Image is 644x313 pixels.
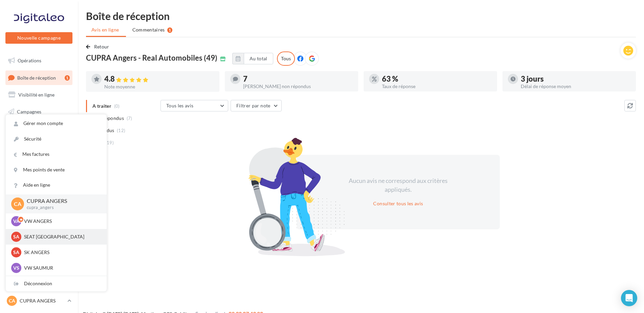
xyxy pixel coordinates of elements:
span: Boîte de réception [17,75,56,80]
span: CUPRA Angers - Real Automobiles (49) [86,54,217,62]
p: CUPRA ANGERS [20,297,65,304]
div: 63 % [382,75,492,83]
span: SA [13,233,19,240]
p: CUPRA ANGERS [27,197,96,205]
span: SA [13,249,19,256]
button: Filtrer par note [231,100,282,111]
a: Contacts [4,122,74,136]
p: cupra_angers [27,205,96,211]
div: 7 [243,75,353,83]
a: Campagnes DataOnDemand [4,194,74,214]
a: Gérer mon compte [6,116,107,131]
span: Campagnes [17,109,41,114]
a: PLV et print personnalisable [4,172,74,192]
p: SEAT [GEOGRAPHIC_DATA] [24,233,99,240]
span: CA [9,297,15,304]
div: Note moyenne [104,84,214,89]
div: Open Intercom Messenger [621,290,637,306]
button: Retour [86,43,112,51]
span: (19) [105,140,114,145]
span: (12) [117,128,125,133]
div: 3 jours [521,75,630,83]
div: 1 [65,75,70,81]
a: Calendrier [4,155,74,169]
span: Visibilité en ligne [18,92,55,98]
div: Aucun avis ne correspond aux critères appliqués. [340,176,456,194]
a: Aide en ligne [6,178,107,193]
a: Visibilité en ligne [4,88,74,102]
span: Commentaires [132,26,165,33]
a: Opérations [4,54,74,68]
div: Boîte de réception [86,11,636,21]
div: Déconnexion [6,276,107,291]
span: VS [13,265,19,271]
a: Médiathèque [4,138,74,152]
span: VA [13,218,20,225]
span: Tous les avis [166,103,194,108]
span: Retour [94,44,109,49]
div: 1 [167,27,172,33]
span: Non répondus [92,115,124,122]
a: CA CUPRA ANGERS [5,294,72,307]
div: Délai de réponse moyen [521,84,630,89]
div: [PERSON_NAME] non répondus [243,84,353,89]
p: SK ANGERS [24,249,99,256]
a: Mes points de vente [6,162,107,178]
button: Nouvelle campagne [5,32,72,44]
p: VW SAUMUR [24,265,99,271]
div: 4.8 [104,75,214,83]
a: Campagnes [4,105,74,119]
button: Tous les avis [160,100,228,111]
a: Mes factures [6,147,107,162]
button: Au total [244,53,273,64]
div: Taux de réponse [382,84,492,89]
button: Au total [232,53,273,64]
p: VW ANGERS [24,218,99,225]
div: Tous [277,51,295,66]
a: Sécurité [6,131,107,147]
span: CA [14,200,21,208]
a: Boîte de réception1 [4,70,74,85]
span: Opérations [18,58,41,63]
button: Consulter tous les avis [370,200,426,208]
span: (7) [127,116,132,121]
